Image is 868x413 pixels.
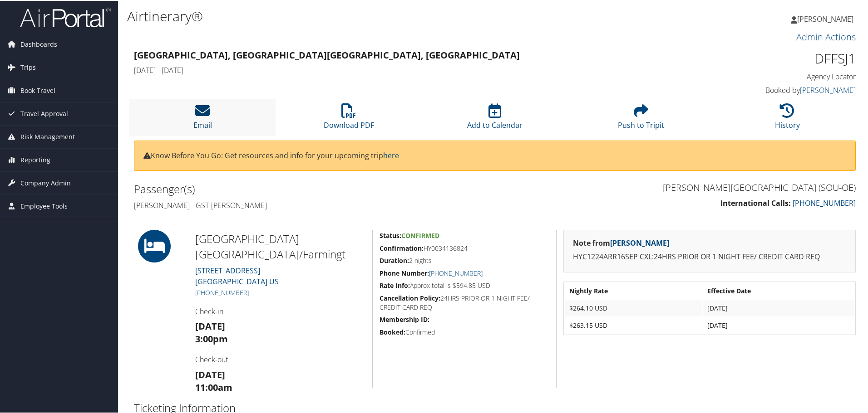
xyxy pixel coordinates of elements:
span: [PERSON_NAME] [797,13,853,23]
h5: 24HRS PRIOR OR 1 NIGHT FEE/ CREDIT CARD REQ [380,293,549,311]
h4: [DATE] - [DATE] [134,64,672,74]
a: Download PDF [324,107,374,129]
strong: Status: [380,230,401,239]
strong: 11:00am [195,380,232,393]
td: $263.15 USD [565,316,702,333]
h5: Confirmed [380,327,549,336]
h5: 2 nights [380,255,549,264]
a: [PERSON_NAME] [610,237,669,247]
a: Admin Actions [796,30,856,42]
a: [PHONE_NUMBER] [429,268,483,277]
strong: [GEOGRAPHIC_DATA], [GEOGRAPHIC_DATA] [GEOGRAPHIC_DATA], [GEOGRAPHIC_DATA] [134,48,520,60]
img: airportal-logo.png [20,6,111,27]
span: Reporting [20,148,50,170]
strong: 3:00pm [195,332,228,344]
span: Book Travel [20,78,55,101]
strong: [DATE] [195,319,225,331]
strong: Rate Info: [380,280,410,289]
span: Employee Tools [20,194,68,217]
span: Risk Management [20,125,75,147]
a: [PERSON_NAME] [800,84,856,94]
h4: Booked by [686,84,856,94]
td: $264.10 USD [565,299,702,316]
span: Dashboards [20,32,57,55]
a: Add to Calendar [467,107,523,129]
strong: Duration: [380,255,409,264]
strong: Note from [573,237,669,247]
strong: Confirmation: [380,243,424,252]
a: here [383,150,399,160]
th: Nightly Rate [565,282,702,298]
h1: DFFSJ1 [686,48,856,67]
th: Effective Date [703,282,854,298]
h5: Approx total is $594.85 USD [380,280,549,289]
h4: [PERSON_NAME] - GST-[PERSON_NAME] [134,199,488,209]
a: Email [193,107,212,129]
h3: [PERSON_NAME][GEOGRAPHIC_DATA] (SOU-OE) [502,180,856,193]
a: [PHONE_NUMBER] [793,197,856,207]
a: [PHONE_NUMBER] [195,287,249,296]
p: Know Before You Go: Get resources and info for your upcoming trip [143,149,846,161]
a: Push to Tripit [618,107,664,129]
td: [DATE] [703,316,854,333]
h4: Agency Locator [686,71,856,81]
strong: Phone Number: [380,268,429,277]
strong: [DATE] [195,368,225,380]
strong: Cancellation Policy: [380,293,440,301]
span: Confirmed [401,230,439,239]
span: Travel Approval [20,102,68,124]
strong: Booked: [380,327,405,335]
h4: Check-out [195,354,365,364]
span: Trips [20,55,36,78]
span: Company Admin [20,171,71,194]
h2: Passenger(s) [134,180,488,196]
a: History [775,107,800,129]
a: [STREET_ADDRESS][GEOGRAPHIC_DATA] US [195,265,279,286]
p: HYC1224ARR16SEP CXL:24HRS PRIOR OR 1 NIGHT FEE/ CREDIT CARD REQ [573,250,846,262]
h2: [GEOGRAPHIC_DATA] [GEOGRAPHIC_DATA]/Farmingt [195,230,365,261]
a: [PERSON_NAME] [791,5,863,32]
strong: International Calls: [720,197,791,207]
h4: Check-in [195,306,365,316]
td: [DATE] [703,299,854,316]
h5: HY0034136824 [380,243,549,252]
strong: Membership ID: [380,314,429,323]
h1: Airtinerary® [127,6,617,25]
